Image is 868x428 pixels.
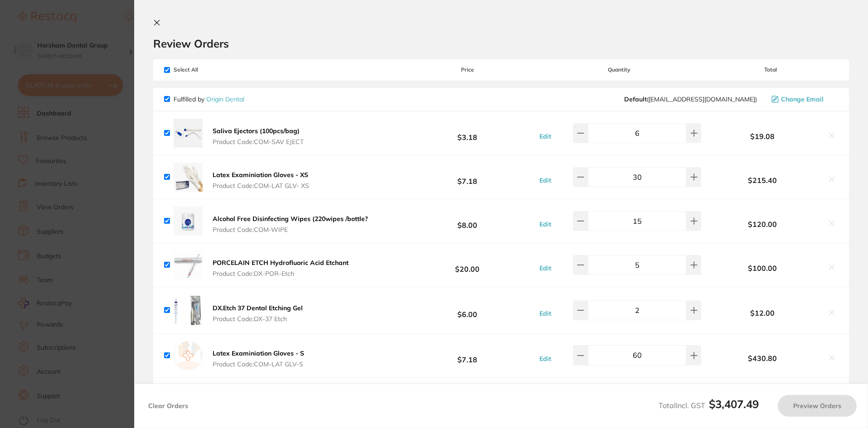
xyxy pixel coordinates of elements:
[213,138,304,145] span: Product Code: COM-SAV EJECT
[537,309,554,317] button: Edit
[624,96,757,103] span: info@origindental.com.au
[213,215,368,223] b: Alcohol Free Disinfecting Wipes (220wipes /bottle?
[210,259,351,278] button: PORCELAIN ETCH Hydrofluoric Acid Etchant Product Code:DX-POR-Etch
[537,355,554,363] button: Edit
[400,125,534,141] b: $3.18
[703,354,822,362] b: $430.80
[213,304,303,312] b: DX.Etch 37 Dental Etching Gel
[400,67,534,73] span: Price
[174,96,244,103] p: Fulfilled by
[153,37,849,50] h2: Review Orders
[213,127,300,135] b: Saliva Ejectors (100pcs/bag)
[213,361,304,368] span: Product Code: COM-LAT GLV-S
[537,132,554,140] button: Edit
[659,401,759,410] span: Total Incl. GST
[703,264,822,272] b: $100.00
[703,67,838,73] span: Total
[537,176,554,184] button: Edit
[778,395,857,417] button: Preview Orders
[210,349,307,368] button: Latex Examiniation Gloves - S Product Code:COM-LAT GLV-S
[206,95,244,103] a: Origin Dental
[624,95,647,103] b: Default
[213,270,349,277] span: Product Code: DX-POR-Etch
[769,95,838,103] button: Change Email
[400,256,534,273] b: $20.00
[213,226,368,233] span: Product Code: COM-WIPE
[174,250,203,279] img: Z3JlOG50cw
[213,182,309,189] span: Product Code: COM-LAT GLV- XS
[210,171,312,190] button: Latex Examiniation Gloves - XS Product Code:COM-LAT GLV- XS
[400,168,534,185] b: $7.18
[400,212,534,229] b: $8.00
[174,163,203,192] img: MTRpbW1taA
[709,397,759,411] b: $3,407.49
[781,96,824,103] span: Change Email
[703,132,822,140] b: $19.08
[210,127,306,146] button: Saliva Ejectors (100pcs/bag) Product Code:COM-SAV EJECT
[174,207,203,236] img: ZW43bW5naw
[400,347,534,364] b: $7.18
[213,171,308,179] b: Latex Examiniation Gloves - XS
[703,309,822,317] b: $12.00
[174,119,203,148] img: cnl0amJ0eA
[400,302,534,318] b: $6.00
[210,215,371,234] button: Alcohol Free Disinfecting Wipes (220wipes /bottle? Product Code:COM-WIPE
[537,220,554,228] button: Edit
[703,176,822,184] b: $215.40
[537,264,554,272] button: Edit
[210,304,305,323] button: DX.Etch 37 Dental Etching Gel Product Code:DX-37 Etch
[164,67,255,73] span: Select All
[213,315,303,322] span: Product Code: DX-37 Etch
[535,67,703,73] span: Quantity
[174,294,203,326] img: dTgxOHNyaw
[703,220,822,228] b: $120.00
[174,341,203,370] img: empty.jpg
[213,349,304,357] b: Latex Examiniation Gloves - S
[145,395,191,417] button: Clear Orders
[213,259,349,267] b: PORCELAIN ETCH Hydrofluoric Acid Etchant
